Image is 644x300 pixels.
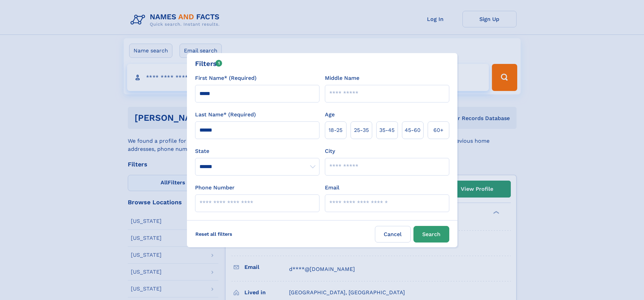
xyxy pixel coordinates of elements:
label: First Name* (Required) [195,74,257,82]
label: Phone Number [195,184,235,192]
label: Last Name* (Required) [195,111,256,119]
label: Reset all filters [191,226,237,242]
span: 18‑25 [329,126,342,134]
span: 35‑45 [379,126,395,134]
span: 25‑35 [354,126,369,134]
label: Cancel [375,226,411,243]
span: 60+ [433,126,444,134]
label: City [325,147,335,155]
span: 45‑60 [405,126,421,134]
label: State [195,147,319,155]
div: Filters [195,59,222,69]
button: Search [413,226,449,243]
label: Email [325,184,339,192]
label: Middle Name [325,74,359,82]
label: Age [325,111,335,119]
